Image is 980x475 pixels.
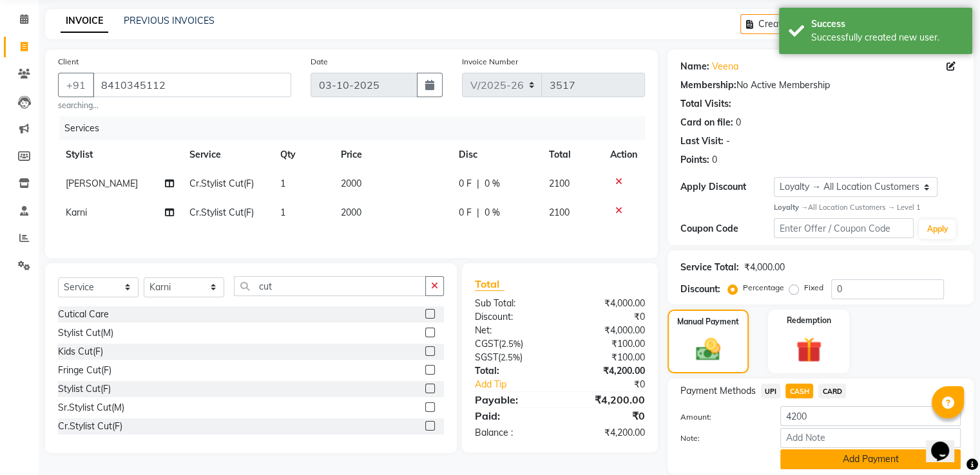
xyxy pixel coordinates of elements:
span: 0 F [459,206,472,219]
span: 2100 [549,207,570,218]
button: Create New [740,14,814,34]
input: Enter Offer / Coupon Code [774,218,914,238]
div: ₹4,200.00 [560,364,655,378]
label: Fixed [804,282,823,293]
div: Total Visits: [680,97,731,111]
div: Total: [465,364,560,378]
label: Invoice Number [462,56,518,68]
div: Discount: [680,283,720,296]
div: Stylist Cut(F) [58,382,111,396]
th: Service [182,140,273,169]
div: Paid: [465,408,560,424]
div: Stylist Cut(M) [58,326,113,340]
div: Last Visit: [680,135,724,148]
label: Redemption [787,315,831,326]
button: Add Payment [780,449,961,469]
div: Success [811,17,963,31]
div: Net: [465,324,560,337]
span: Cr.Stylist Cut(F) [189,207,254,218]
div: ( ) [465,337,560,351]
span: CARD [818,384,846,398]
span: 0 % [485,206,500,219]
button: Apply [919,219,956,239]
span: | [477,206,479,219]
a: INVOICE [61,10,108,33]
div: ₹4,200.00 [560,426,655,440]
span: UPI [761,384,781,398]
div: ₹4,200.00 [560,392,655,407]
input: Amount [780,406,961,426]
div: Apply Discount [680,180,774,194]
th: Disc [451,140,541,169]
button: +91 [58,73,94,97]
a: PREVIOUS INVOICES [124,15,215,26]
a: Add Tip [465,378,575,391]
div: ( ) [465,351,560,364]
div: Fringe Cut(F) [58,364,111,377]
div: Name: [680,60,709,73]
div: ₹0 [560,408,655,424]
span: Cr.Stylist Cut(F) [189,178,254,189]
span: SGST [475,351,498,363]
th: Price [333,140,451,169]
div: Kids Cut(F) [58,345,103,359]
label: Manual Payment [677,316,739,328]
label: Date [311,56,328,68]
span: 2.5% [501,352,520,362]
label: Percentage [743,282,784,293]
div: Discount: [465,310,560,324]
span: CASH [785,384,813,398]
th: Total [541,140,602,169]
div: Payable: [465,392,560,407]
label: Amount: [671,411,771,423]
iframe: chat widget [926,424,967,462]
div: Cr.Stylist Cut(F) [58,420,122,433]
div: Services [59,116,655,140]
img: _cash.svg [688,335,728,364]
span: 2100 [549,178,570,189]
div: Successfully created new user. [811,31,963,44]
small: searching... [58,100,291,111]
div: Service Total: [680,261,739,274]
div: Sub Total: [465,297,560,310]
span: 1 [280,207,285,218]
div: Cutical Care [58,308,109,321]
span: 2000 [341,207,361,218]
div: All Location Customers → Level 1 [774,202,961,213]
div: Points: [680,153,709,167]
a: Veena [712,60,738,73]
div: ₹4,000.00 [744,261,785,274]
span: 1 [280,178,285,189]
th: Stylist [58,140,182,169]
div: Membership: [680,79,736,92]
div: ₹0 [560,310,655,324]
div: ₹4,000.00 [560,324,655,337]
div: Card on file: [680,116,733,129]
span: Total [475,277,504,291]
div: No Active Membership [680,79,961,92]
div: Sr.Stylist Cut(M) [58,401,124,414]
div: Balance : [465,426,560,440]
th: Qty [273,140,333,169]
label: Note: [671,433,771,444]
div: ₹4,000.00 [560,297,655,310]
th: Action [602,140,645,169]
span: 0 % [485,177,500,191]
div: 0 [712,153,717,167]
img: _gift.svg [788,334,830,366]
span: Karni [66,207,87,218]
label: Client [58,56,79,68]
span: CGST [475,338,499,349]
div: ₹100.00 [560,351,655,364]
div: Coupon Code [680,222,774,236]
strong: Loyalty → [774,203,808,212]
input: Search by Name/Mobile/Email/Code [93,73,291,97]
span: [PERSON_NAME] [66,178,138,189]
span: Payment Methods [680,384,756,398]
span: | [477,177,479,191]
span: 2.5% [501,339,521,349]
div: ₹0 [575,378,654,391]
input: Search or Scan [234,276,426,296]
div: ₹100.00 [560,337,655,351]
input: Add Note [780,428,961,448]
